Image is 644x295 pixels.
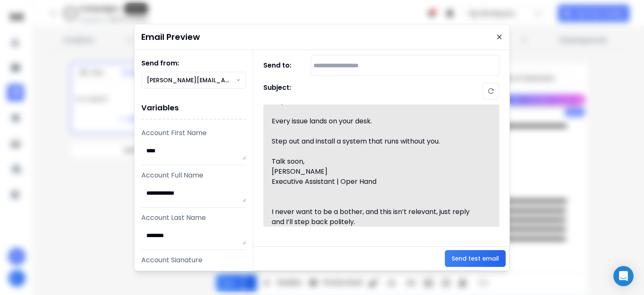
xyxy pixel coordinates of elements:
[263,83,291,99] h1: Subject:
[445,250,506,267] button: Send test email
[272,136,481,146] div: Step out and install a system that runs without you.
[263,60,297,70] h1: Send to:
[141,255,246,265] p: Account Signature
[141,58,246,68] h1: Send from:
[272,157,481,167] div: Talk soon,
[141,31,200,43] h1: Email Preview
[141,97,246,120] h1: Variables
[141,213,246,223] p: Account Last Name
[272,177,481,187] div: Executive Assistant | Oper Hand
[272,207,481,227] div: I never want to be a bother, and this isn’t relevant, just reply and I’ll step back politely.
[141,170,246,180] p: Account Full Name
[613,266,634,286] div: Open Intercom Messenger
[272,116,481,126] div: Every issue lands on your desk.
[141,128,246,138] p: Account First Name
[147,76,236,84] p: [PERSON_NAME][EMAIL_ADDRESS][DOMAIN_NAME]
[272,167,481,177] div: [PERSON_NAME]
